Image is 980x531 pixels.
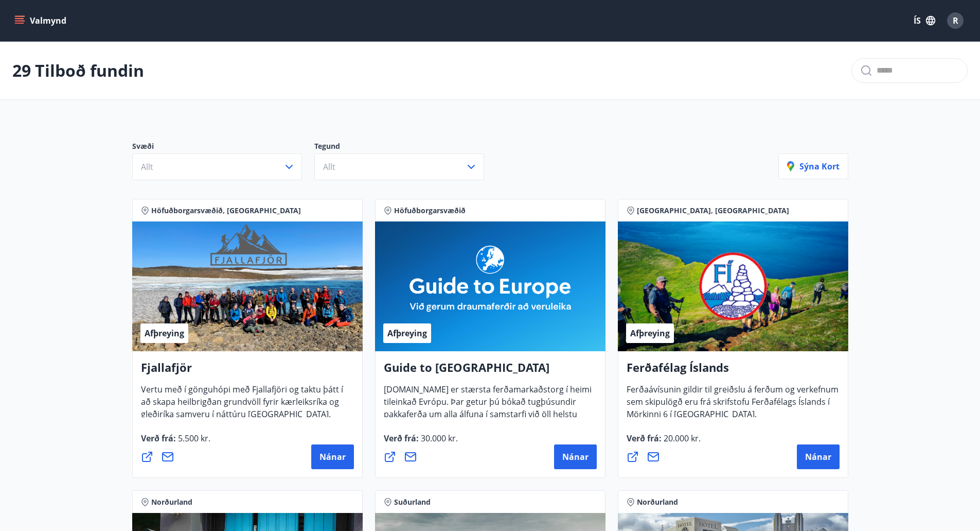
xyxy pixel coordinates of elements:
span: Nánar [319,451,346,463]
span: Norðurland [637,497,678,507]
span: 5.500 kr. [176,433,210,444]
span: Verð frá : [627,433,701,452]
button: ÍS [908,11,941,30]
button: Nánar [554,444,597,469]
h4: Fjallafjör [141,359,354,383]
button: Sýna kort [778,153,848,179]
h4: Guide to [GEOGRAPHIC_DATA] [384,359,597,383]
span: Afþreying [387,328,427,339]
p: Svæði [132,141,314,153]
span: Nánar [805,451,831,463]
button: menu [12,11,70,30]
span: 30.000 kr. [419,433,458,444]
span: R [953,15,958,26]
span: Afþreying [145,328,184,339]
span: Allt [323,161,335,173]
span: Nánar [562,451,589,463]
p: Tegund [314,141,496,153]
h4: Ferðafélag Íslands [627,359,840,383]
span: [DOMAIN_NAME] er stærsta ferðamarkaðstorg í heimi tileinkað Evrópu. Þar getur þú bókað tugþúsundi... [384,384,592,453]
button: Allt [314,153,484,180]
span: Verð frá : [384,433,458,452]
p: 29 Tilboð fundin [12,59,144,82]
span: Höfuðborgarsvæðið [394,205,466,216]
span: Afþreying [630,328,670,339]
span: Norðurland [151,497,192,507]
span: Verð frá : [141,433,210,452]
button: Allt [132,153,302,180]
span: Allt [141,161,153,173]
span: Suðurland [394,497,431,507]
p: Sýna kort [787,161,840,172]
span: 20.000 kr. [662,433,701,444]
button: Nánar [311,444,354,469]
span: Höfuðborgarsvæðið, [GEOGRAPHIC_DATA] [151,205,301,216]
span: Vertu með í gönguhópi með Fjallafjöri og taktu þátt í að skapa heilbrigðan grundvöll fyrir kærlei... [141,384,343,428]
span: Ferðaávísunin gildir til greiðslu á ferðum og verkefnum sem skipulögð eru frá skrifstofu Ferðafél... [627,384,839,428]
span: [GEOGRAPHIC_DATA], [GEOGRAPHIC_DATA] [637,205,789,216]
button: R [943,8,968,33]
button: Nánar [797,444,840,469]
